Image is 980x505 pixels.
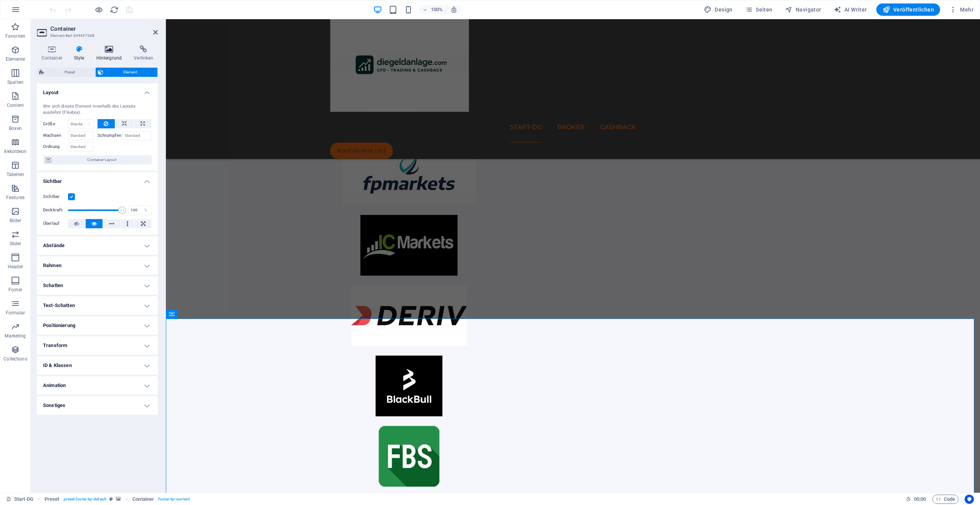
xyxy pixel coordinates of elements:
[701,3,736,16] button: Design
[54,155,149,164] span: Container-Layout
[946,3,977,16] button: Mehr
[785,6,821,13] span: Navigator
[919,496,920,502] span: :
[450,6,457,13] i: Bei Größenänderung Zoomstufe automatisch an das gewählte Gerät anpassen.
[37,376,158,395] h4: Animation
[37,316,158,335] h4: Positionierung
[37,336,158,355] h4: Transform
[932,495,958,504] button: Code
[98,131,122,140] label: Schrumpfen
[122,131,152,140] input: Standard
[704,6,733,13] span: Design
[8,287,22,293] p: Footer
[96,68,158,77] button: Element
[6,56,25,62] p: Elemente
[831,3,870,16] button: AI Writer
[43,192,68,201] label: Sichtbar
[3,356,27,362] p: Collections
[109,497,113,501] i: Dieses Element ist ein anpassbares Preset
[132,495,154,504] span: Klick zum Auswählen. Doppelklick zum Bearbeiten
[50,25,158,32] h2: Container
[70,45,92,61] h4: Style
[68,142,94,151] input: Standard
[63,495,106,504] span: . preset-footer-tyr-default
[141,206,151,215] div: %
[906,495,926,504] h6: Session-Zeit
[10,218,22,224] p: Bilder
[7,79,23,85] p: Spalten
[110,5,119,14] i: Seite neu laden
[43,131,68,140] label: Wachsen
[37,45,70,61] h4: Container
[5,333,26,339] p: Marketing
[782,3,824,16] button: Navigator
[68,131,94,140] input: Standard
[6,194,25,201] p: Features
[9,125,22,131] p: Boxen
[37,83,158,97] h4: Layout
[834,6,867,13] span: AI Writer
[129,45,158,61] h4: Verlinken
[116,497,121,501] i: Element verfügt über einen Hintergrund
[46,68,93,77] span: Preset
[745,6,773,13] span: Seiten
[876,3,940,16] button: Veröffentlichen
[7,171,24,178] p: Tabellen
[45,495,190,504] nav: breadcrumb
[43,155,152,164] button: Container-Layout
[50,32,142,39] h3: Element #ed-344457068
[742,3,776,16] button: Seiten
[882,6,934,13] span: Veröffentlichen
[965,495,974,504] button: Usercentrics
[10,241,22,247] p: Slider
[419,5,446,14] button: 100%
[37,256,158,275] h4: Rahmen
[37,236,158,255] h4: Abstände
[94,5,103,14] button: Klicke hier, um den Vorschau-Modus zu verlassen
[109,5,119,14] button: reload
[949,6,973,13] span: Mehr
[157,495,190,504] span: . footer-tyr-content
[936,495,955,504] span: Code
[106,68,156,77] span: Element
[701,3,736,16] div: Design (Strg+Alt+Y)
[43,208,68,212] label: Deckkraft:
[37,68,95,77] button: Preset
[430,5,443,14] h6: 100%
[37,276,158,295] h4: Schatten
[43,219,68,228] label: Überlauf
[37,396,158,415] h4: Sonstiges
[8,264,23,270] p: Header
[37,172,158,186] h4: Sichtbar
[6,310,25,316] p: Formular
[43,122,68,126] label: Größe
[7,102,24,108] p: Content
[914,495,926,504] span: 00 00
[92,45,129,61] h4: Hintergrund
[5,33,25,39] p: Favoriten
[37,296,158,315] h4: Text-Schatten
[45,495,60,504] span: Klick zum Auswählen. Doppelklick zum Bearbeiten
[6,495,33,504] a: Klick, um Auswahl aufzuheben. Doppelklick öffnet Seitenverwaltung
[37,356,158,375] h4: ID & Klassen
[4,148,26,154] p: Akkordeon
[43,103,152,116] div: Wie sich dieses Element innerhalb des Layouts ausdehnt (Flexbox).
[43,142,68,151] label: Ordnung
